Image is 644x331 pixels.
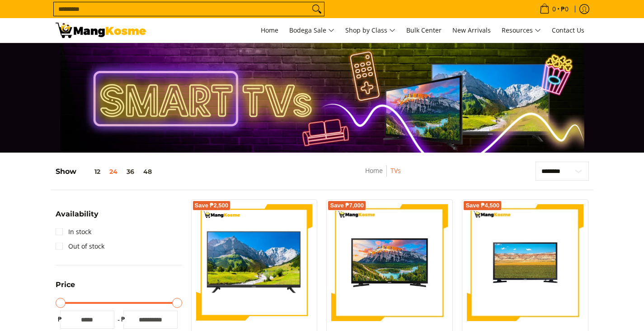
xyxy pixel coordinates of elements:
a: In stock [56,225,91,239]
span: Bulk Center [406,26,442,34]
a: Home [256,18,283,43]
span: New Arrivals [452,26,491,34]
a: TVs [390,166,401,175]
img: Hyundai UHD 65" Smart TV, 65UDA611K (Premium) [196,204,313,321]
summary: Open [56,211,99,225]
button: 48 [139,168,156,175]
span: 0 [551,6,557,12]
summary: Open [56,281,75,295]
span: Home [261,26,278,34]
span: Save ₱7,000 [330,203,364,208]
nav: Breadcrumbs [314,165,452,186]
span: Shop by Class [345,25,395,36]
a: Out of stock [56,239,104,254]
a: Contact Us [547,18,589,43]
span: Contact Us [552,26,584,34]
a: Home [365,166,383,175]
button: 12 [76,168,105,175]
a: Bodega Sale [285,18,339,43]
img: samsung-43-inch-led-tv-full-view- mang-kosme [331,204,448,321]
span: Availability [56,211,99,218]
a: Shop by Class [341,18,400,43]
button: 24 [105,168,122,175]
a: New Arrivals [448,18,495,43]
nav: Main Menu [155,18,589,43]
span: Resources [502,25,541,36]
button: Search [310,2,324,16]
button: 36 [122,168,139,175]
span: ₱ [56,315,65,324]
a: Resources [497,18,545,43]
span: Bodega Sale [289,25,334,36]
a: Bulk Center [402,18,446,43]
img: TVs - Premium Television Brands l Mang Kosme [56,23,146,38]
span: ₱ [119,315,128,324]
span: • [537,4,571,14]
span: Save ₱2,500 [195,203,229,208]
span: Price [56,281,75,288]
span: ₱0 [559,6,570,12]
img: samsung-32-inch-led-tv-full-view-mang-kosme [467,204,583,321]
span: Save ₱4,500 [465,203,499,208]
h5: Show [56,167,156,176]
